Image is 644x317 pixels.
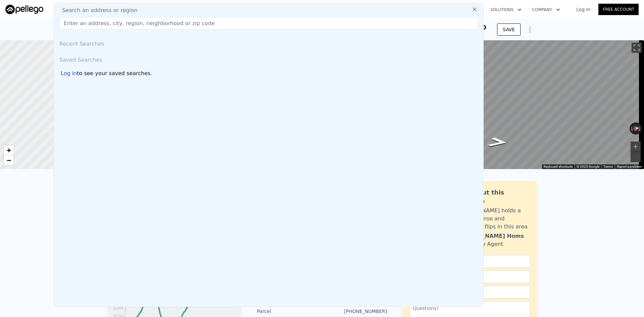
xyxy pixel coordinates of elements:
a: Report a problem [617,165,642,168]
button: Rotate clockwise [638,122,642,135]
div: [PERSON_NAME] holds a broker license and personally flips in this area [455,207,530,231]
div: Saved Searches [57,51,481,67]
div: [PERSON_NAME] Homs [455,232,524,240]
a: Terms (opens in new tab) [603,165,613,168]
span: + [7,146,11,154]
path: Go South, Willow Rd [480,135,516,149]
button: Reset the view [629,125,642,132]
button: Company [527,4,566,16]
img: Pellego [5,5,43,14]
div: Recent Searches [57,35,481,51]
button: Keyboard shortcuts [544,164,573,169]
div: Parcel [257,308,322,315]
a: Log In [568,6,598,13]
span: Search an address or region [57,6,138,14]
a: Free Account [598,4,639,15]
div: Ask about this property [455,188,530,207]
div: Log in [61,69,77,77]
button: Zoom out [631,152,641,162]
button: Rotate counterclockwise [630,122,633,135]
div: [PHONE_NUMBER] [322,308,387,315]
button: SAVE [497,23,521,36]
span: − [7,156,11,164]
input: Enter an address, city, region, neighborhood or zip code [59,17,478,29]
button: Zoom in [631,142,641,152]
a: Zoom out [4,155,14,165]
button: Toggle fullscreen view [632,43,642,53]
tspan: $284 [113,306,123,310]
span: © 2025 Google [577,165,599,168]
a: Zoom in [4,145,14,155]
button: Show Options [523,23,537,36]
button: Solutions [485,4,527,16]
span: to see your saved searches. [77,69,152,77]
